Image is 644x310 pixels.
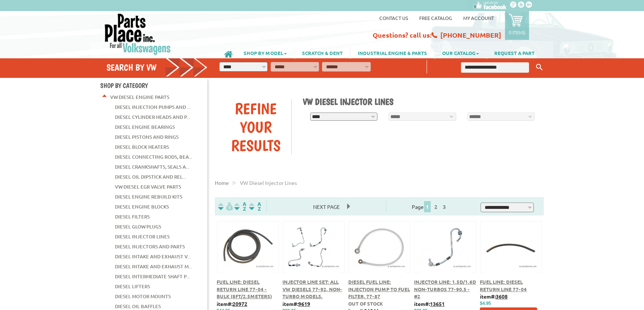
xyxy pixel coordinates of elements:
[115,292,171,301] a: Diesel Motor Mounts
[282,300,310,307] b: item#:
[240,179,297,186] span: VW diesel injector lines
[303,96,539,107] h1: VW Diesel Injector Lines
[348,279,410,299] a: Diesel Fuel Line: Injection Pump to Fuel Filter, 77-87
[480,301,491,306] span: $4.95
[386,200,474,212] div: Page
[295,46,350,59] a: SCRATCH & DENT
[298,300,310,307] u: 9619
[115,132,179,142] a: Diesel Pistons and Rings
[424,201,431,212] span: 1
[430,300,445,307] u: 13651
[433,203,439,210] a: 2
[414,279,476,299] a: Injector Line: 1.5D/1.6D non-turbos 77-90.5 - #2
[115,252,191,261] a: Diesel Intake and Exhaust V...
[115,142,169,152] a: Diesel Block Heaters
[379,15,408,21] a: Contact us
[509,29,525,35] p: 0 items
[115,232,170,241] a: Diesel Injector Lines
[115,272,190,281] a: Diesel Intermediate Shaft P...
[115,112,190,122] a: Diesel Cylinder Heads and P...
[106,62,208,73] h4: Search by VW
[115,102,190,112] a: Diesel Injection Pumps and ...
[419,15,452,21] a: Free Catalog
[217,279,272,299] a: Fuel Line: Diesel Return Line 77-04 - Bulk (8ft/2.5meters)
[218,202,233,211] img: filterpricelow.svg
[306,201,347,212] span: Next Page
[236,46,294,59] a: SHOP BY MODEL
[115,202,169,211] a: Diesel Engine Blocks
[115,152,192,162] a: Diesel Connecting Rods, Bea...
[282,279,342,299] a: Injector Line Set: All VW Diesels 77-92, Non-Turbo models.
[248,202,262,211] img: Sort by Sales Rank
[435,46,487,59] a: OUR CATALOG
[505,11,529,40] a: 0 items
[115,172,186,182] a: Diesel Oil Dipstick and Rel...
[480,279,527,292] a: Fuel Line: Diesel Return Line 77-04
[480,293,508,300] b: item#:
[233,202,248,211] img: Sort by Headline
[463,15,494,21] a: My Account
[110,92,169,102] a: VW Diesel Engine Parts
[115,242,185,251] a: Diesel Injectors and Parts
[441,203,448,210] a: 3
[414,300,445,307] b: item#:
[348,300,383,307] span: Out of stock
[115,122,175,132] a: Diesel Engine Bearings
[115,182,181,192] a: VW Diesel EGR Valve Parts
[115,162,189,172] a: Diesel Crankshafts, Seals a...
[217,300,247,307] b: item#:
[115,282,150,291] a: Diesel Lifters
[100,82,207,89] h4: Shop By Category
[115,262,192,271] a: Diesel Intake and Exhaust M...
[534,61,545,73] button: Keyword Search
[104,13,172,55] img: Parts Place Inc!
[115,212,150,221] a: Diesel Filters
[115,222,161,231] a: Diesel Glow Plugs
[233,300,247,307] u: 20972
[215,179,229,186] a: Home
[487,46,542,59] a: REQUEST A PART
[220,99,291,155] div: Refine Your Results
[496,293,508,300] u: 3608
[306,203,347,210] a: Next Page
[115,192,182,201] a: Diesel Engine Rebuild Kits
[350,46,434,59] a: INDUSTRIAL ENGINE & PARTS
